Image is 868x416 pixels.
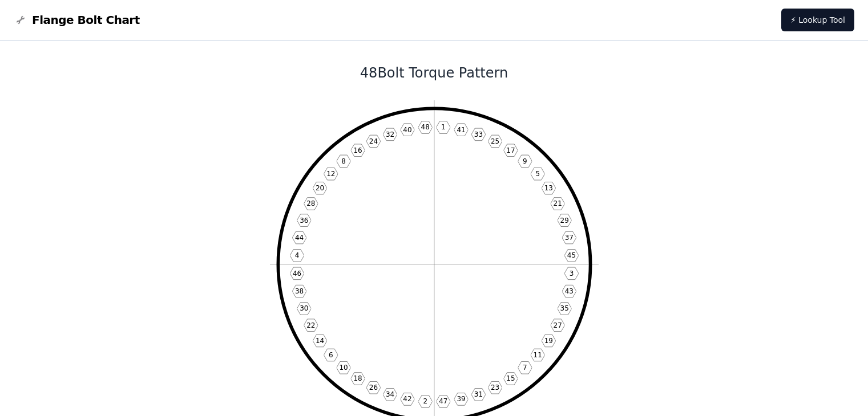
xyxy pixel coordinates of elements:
[403,126,411,134] text: 40
[533,351,542,359] text: 11
[306,321,315,329] text: 22
[506,374,515,382] text: 15
[474,390,482,398] text: 31
[544,184,552,192] text: 13
[564,287,573,295] text: 43
[457,395,465,403] text: 39
[353,374,362,382] text: 18
[569,270,574,278] text: 3
[369,137,377,145] text: 24
[339,364,348,372] text: 10
[292,270,301,278] text: 46
[553,321,562,329] text: 27
[369,384,377,391] text: 26
[441,124,445,132] text: 1
[506,146,515,154] text: 17
[295,287,304,295] text: 38
[315,337,324,345] text: 14
[567,251,575,259] text: 45
[328,351,333,359] text: 6
[490,137,499,145] text: 25
[490,384,499,391] text: 23
[385,130,394,138] text: 32
[560,217,568,225] text: 29
[385,390,394,398] text: 34
[523,157,527,165] text: 9
[564,234,573,242] text: 37
[306,199,315,207] text: 28
[423,397,427,405] text: 2
[128,64,741,82] h1: 48 Bolt Torque Pattern
[544,337,552,345] text: 19
[300,304,308,312] text: 30
[403,395,411,403] text: 42
[300,217,308,225] text: 36
[32,12,140,28] span: Flange Bolt Chart
[341,157,346,165] text: 8
[14,12,140,28] a: Flange Bolt Chart LogoFlange Bolt Chart
[560,304,568,312] text: 35
[553,199,562,207] text: 21
[421,124,429,132] text: 48
[315,184,324,192] text: 20
[474,130,482,138] text: 33
[535,170,540,178] text: 5
[439,397,447,405] text: 47
[294,251,299,259] text: 4
[781,9,854,31] a: ⚡ Lookup Tool
[295,234,304,242] text: 44
[457,126,465,134] text: 41
[523,364,527,372] text: 7
[353,146,362,154] text: 16
[326,170,335,178] text: 12
[14,13,27,27] img: Flange Bolt Chart Logo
